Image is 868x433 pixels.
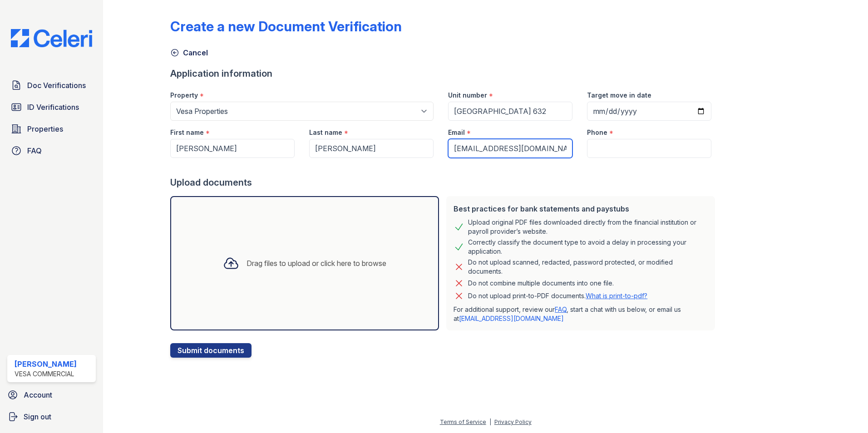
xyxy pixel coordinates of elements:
[468,258,708,276] div: Do not upload scanned, redacted, password protected, or modified documents.
[7,98,96,116] a: ID Verifications
[170,91,198,100] label: Property
[489,418,491,425] div: |
[27,102,79,113] span: ID Verifications
[15,359,77,369] div: [PERSON_NAME]
[170,343,252,358] button: Submit documents
[468,278,614,289] div: Do not combine multiple documents into one file.
[170,176,719,189] div: Upload documents
[15,369,77,379] div: Vesa Commercial
[586,292,647,300] a: What is print-to-pdf?
[170,47,208,58] a: Cancel
[24,389,52,400] span: Account
[24,411,51,422] span: Sign out
[448,128,465,137] label: Email
[587,128,607,137] label: Phone
[468,218,708,236] div: Upload original PDF files downloaded directly from the financial institution or payroll provider’...
[468,238,708,256] div: Correctly classify the document type to avoid a delay in processing your application.
[170,18,402,34] div: Create a new Document Verification
[4,408,99,426] a: Sign out
[494,418,532,425] a: Privacy Policy
[468,291,647,300] p: Do not upload print-to-PDF documents.
[7,142,96,160] a: FAQ
[587,91,651,100] label: Target move in date
[440,418,486,425] a: Terms of Service
[309,128,342,137] label: Last name
[27,80,86,91] span: Doc Verifications
[170,67,719,80] div: Application information
[7,76,96,94] a: Doc Verifications
[170,128,204,137] label: First name
[247,258,386,269] div: Drag files to upload or click here to browse
[459,315,564,322] a: [EMAIL_ADDRESS][DOMAIN_NAME]
[454,203,708,214] div: Best practices for bank statements and paystubs
[4,386,99,404] a: Account
[27,123,63,134] span: Properties
[27,145,42,156] span: FAQ
[4,29,99,47] img: CE_Logo_Blue-a8612792a0a2168367f1c8372b55b34899dd931a85d93a1a3d3e32e68fde9ad4.png
[555,305,567,313] a: FAQ
[7,120,96,138] a: Properties
[448,91,487,100] label: Unit number
[454,305,708,323] p: For additional support, review our , start a chat with us below, or email us at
